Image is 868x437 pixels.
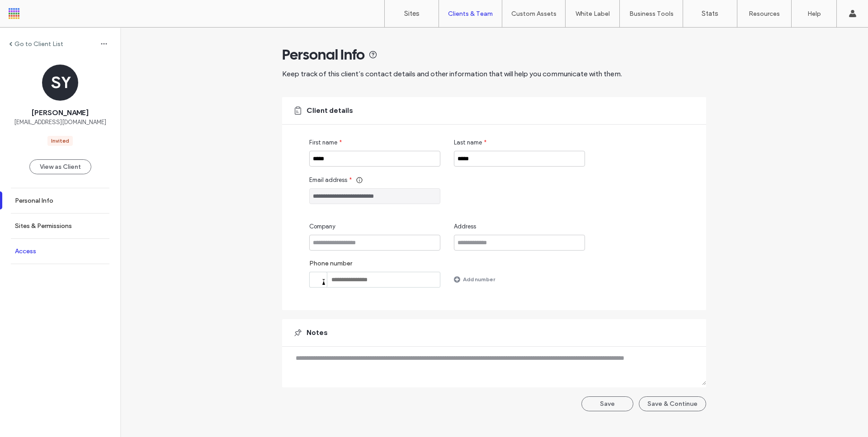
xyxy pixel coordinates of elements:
[454,151,585,167] input: Last name
[42,65,78,101] div: SY
[454,138,482,147] span: Last name
[309,222,335,231] span: Company
[639,396,706,411] button: Save & Continue
[15,247,36,255] label: Access
[702,9,718,18] label: Stats
[21,6,39,14] span: Help
[15,222,72,230] label: Sites & Permissions
[454,222,476,231] span: Address
[307,328,328,338] span: Notes
[463,271,495,287] label: Add number
[14,118,106,127] span: [EMAIL_ADDRESS][DOMAIN_NAME]
[448,10,493,18] label: Clients & Team
[511,10,557,18] label: Custom Assets
[309,260,440,272] label: Phone number
[576,10,610,18] label: White Label
[51,137,69,145] div: Invited
[29,159,91,174] button: View as Client
[309,151,440,167] input: First name
[581,396,633,411] button: Save
[404,9,420,18] label: Sites
[309,176,347,185] span: Email address
[32,108,89,118] span: [PERSON_NAME]
[14,40,63,48] label: Go to Client List
[454,235,585,251] input: Address
[749,10,780,18] label: Resources
[282,70,622,78] span: Keep track of this client’s contact details and other information that will help you communicate ...
[309,188,440,204] input: Email address
[282,46,365,64] span: Personal Info
[15,197,53,205] label: Personal Info
[309,235,440,251] input: Company
[629,10,674,18] label: Business Tools
[309,138,337,147] span: First name
[807,10,821,18] label: Help
[307,106,353,116] span: Client details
